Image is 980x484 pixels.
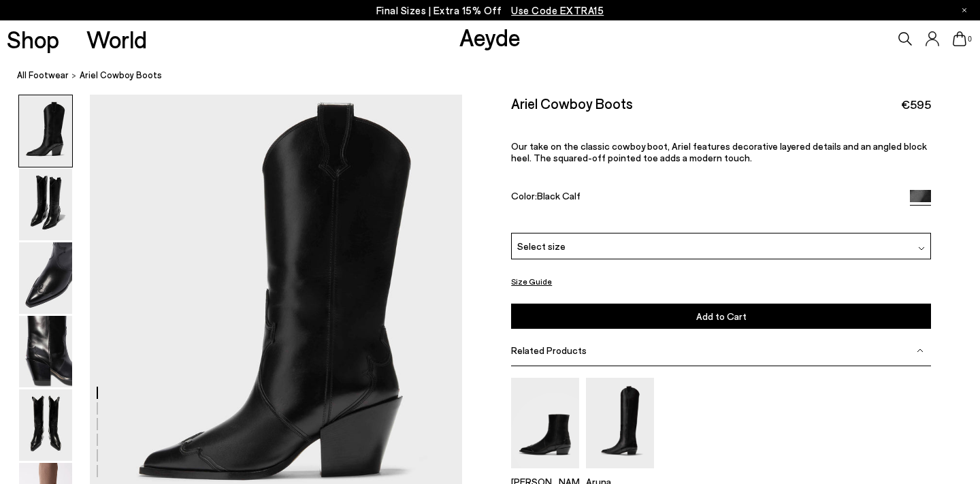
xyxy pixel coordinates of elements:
img: Hester Ankle Boots [511,378,579,468]
span: Related Products [511,344,587,356]
span: Select size [517,239,566,253]
span: Ariel Cowboy Boots [80,68,162,82]
img: Ariel Cowboy Boots - Image 4 [19,316,72,387]
img: svg%3E [917,347,924,354]
span: €595 [901,96,931,113]
p: Final Sizes | Extra 15% Off [376,2,604,19]
a: Shop [7,27,59,51]
nav: breadcrumb [17,57,980,95]
img: Ariel Cowboy Boots - Image 2 [19,169,72,240]
span: Navigate to /collections/ss25-final-sizes [511,4,604,16]
span: Add to Cart [696,310,747,322]
a: 0 [953,31,966,46]
img: svg%3E [918,246,925,253]
button: Add to Cart [511,304,931,329]
span: 0 [966,35,973,43]
img: Ariel Cowboy Boots - Image 3 [19,242,72,314]
img: Aruna Leather Knee-High Cowboy Boots [586,378,654,468]
span: Black Calf [537,190,581,201]
a: Aeyde [459,22,521,51]
div: Color: [511,190,896,206]
a: World [86,27,147,51]
img: Ariel Cowboy Boots - Image 5 [19,389,72,461]
img: Ariel Cowboy Boots - Image 1 [19,95,72,167]
h2: Ariel Cowboy Boots [511,95,633,112]
span: Our take on the classic cowboy boot, Ariel features decorative layered details and an angled bloc... [511,140,927,163]
a: All Footwear [17,68,69,82]
button: Size Guide [511,273,552,290]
